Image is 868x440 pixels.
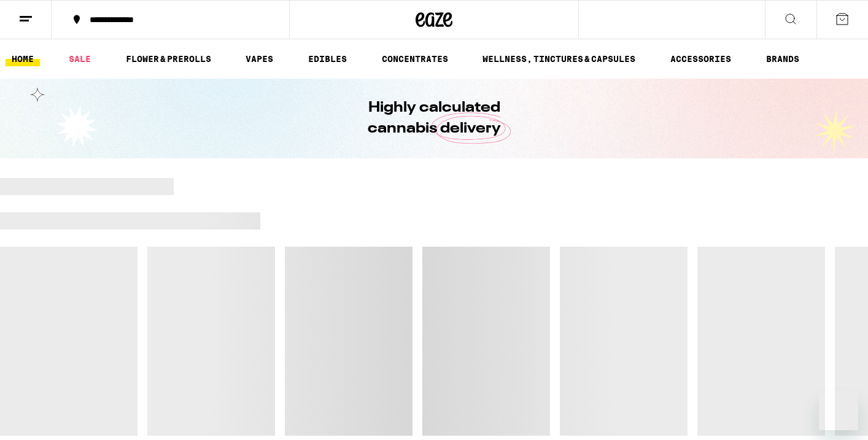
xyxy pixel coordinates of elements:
[302,52,353,66] a: EDIBLES
[476,52,641,66] a: WELLNESS, TINCTURES & CAPSULES
[760,52,805,66] a: BRANDS
[120,52,217,66] a: FLOWER & PREROLLS
[63,52,97,66] a: SALE
[376,52,454,66] a: CONCENTRATES
[239,52,279,66] a: VAPES
[333,98,535,139] h1: Highly calculated cannabis delivery
[6,52,40,66] a: HOME
[664,52,737,66] a: ACCESSORIES
[819,391,858,430] iframe: Button to launch messaging window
